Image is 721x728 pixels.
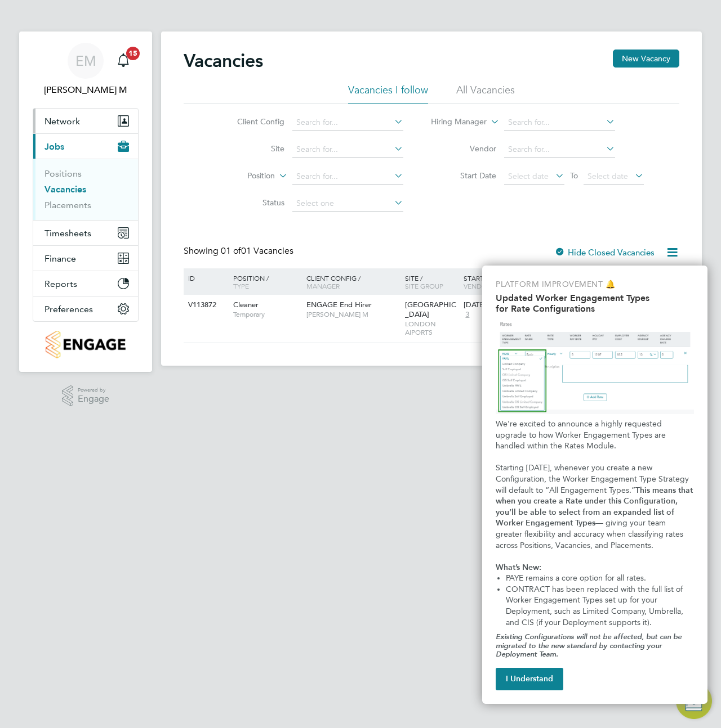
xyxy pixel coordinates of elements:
label: Status [220,197,284,208]
span: 01 of [221,245,241,257]
div: ID [185,268,225,287]
h2: Updated Worker Engagement Types [496,293,694,303]
h2: Vacancies [184,50,263,72]
label: Start Date [431,170,496,181]
img: engagetech2-logo-retina.png [46,331,126,358]
span: Type [233,281,249,290]
button: I Understand [496,668,563,690]
input: Search for... [292,115,403,131]
span: ENGAGE End Hirer [306,300,372,309]
span: — giving your team greater flexibility and accuracy when classifying rates across Positions, Vaca... [496,518,686,550]
div: Site / [402,268,461,295]
div: Updated Worker Engagement Type Options [482,266,707,704]
span: Vendors [464,281,495,290]
li: CONTRACT has been replaced with the full list of Worker Engagement Types set up for your Deployme... [506,584,694,628]
span: Select date [508,171,549,181]
span: Finance [44,253,76,264]
a: Placements [44,200,91,210]
span: Powered by [78,385,109,395]
li: All Vacancies [456,83,515,104]
span: EM [75,53,96,68]
input: Select one [292,196,403,212]
input: Search for... [504,115,615,131]
nav: Main navigation [19,32,152,372]
span: Site Group [405,281,443,290]
span: Ellery M [33,83,139,97]
span: [GEOGRAPHIC_DATA] [405,300,456,319]
h2: for Rate Configurations [496,303,694,314]
li: Vacancies I follow [348,83,428,104]
p: Platform Improvement 🔔 [496,279,694,290]
span: Reports [44,278,77,289]
input: Search for... [292,169,403,185]
span: Select date [588,171,628,181]
span: 15 [126,47,140,60]
div: Start / [461,268,540,296]
span: 01 Vacancies [221,245,293,257]
label: Client Config [220,116,284,127]
span: To [567,168,581,183]
a: Go to home page [33,331,139,358]
span: Starting [DATE], whenever you create a new Configuration, the Worker Engagement Type Strategy wil... [496,463,691,495]
a: Positions [44,168,82,179]
span: 3 [464,310,471,320]
span: [PERSON_NAME] M [306,310,399,319]
p: We’re excited to announce a highly requested upgrade to how Worker Engagement Types are handled w... [496,419,694,452]
span: LONDON AIPORTS [405,320,459,337]
span: Preferences [44,304,93,314]
div: Showing [184,245,296,257]
span: Manager [306,281,340,290]
div: [DATE] [464,300,537,310]
div: V113872 [185,295,225,316]
span: Engage [78,394,109,404]
span: Jobs [44,141,64,152]
em: Existing Configurations will not be affected, but can be migrated to the new standard by contacti... [496,632,684,658]
label: Position [210,170,275,182]
div: Position / [225,268,304,295]
li: PAYE remains a core option for all rates. [506,573,694,584]
strong: What’s New: [496,563,541,572]
span: Temporary [233,310,301,319]
a: Vacancies [44,184,86,195]
span: Network [44,116,80,127]
button: New Vacancy [613,50,679,68]
input: Search for... [504,142,615,158]
label: Hide Closed Vacancies [554,247,655,258]
input: Search for... [292,142,403,158]
span: Timesheets [44,228,91,239]
div: Client Config / [304,268,402,295]
a: Go to account details [33,43,139,97]
label: Hiring Manager [422,116,487,128]
img: Updated Rates Table Design & Semantics [496,318,694,414]
span: Cleaner [233,300,259,309]
label: Site [220,143,284,154]
label: Vendor [431,143,496,154]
